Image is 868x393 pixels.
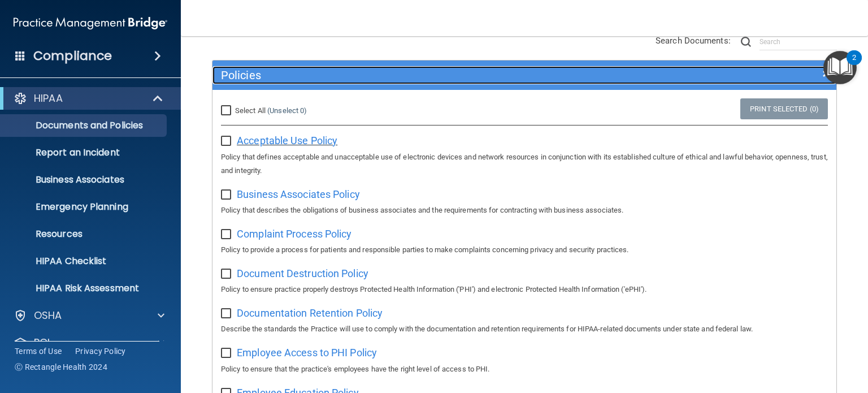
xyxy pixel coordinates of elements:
[7,147,162,158] p: Report an Incident
[14,12,167,34] img: PMB logo
[34,309,62,322] p: OSHA
[221,150,828,178] p: Policy that defines acceptable and unacceptable use of electronic devices and network resources i...
[237,307,383,319] span: Documentation Retention Policy
[15,361,107,373] span: Ⓒ Rectangle Health 2024
[221,106,234,115] input: Select All (Unselect 0)
[75,346,126,357] a: Privacy Policy
[740,98,828,119] a: Print Selected (0)
[34,336,50,349] p: PCI
[7,228,162,240] p: Resources
[237,135,337,146] span: Acceptable Use Policy
[237,188,360,200] span: Business Associates Policy
[237,228,351,240] span: Complaint Process Policy
[221,322,828,336] p: Describe the standards the Practice will use to comply with the documentation and retention requi...
[7,120,162,131] p: Documents and Policies
[656,36,731,46] span: Search Documents:
[235,106,266,115] span: Select All
[14,336,164,349] a: PCI
[759,33,837,50] input: Search
[221,283,828,296] p: Policy to ensure practice properly destroys Protected Health Information ('PHI') and electronic P...
[221,204,828,217] p: Policy that describes the obligations of business associates and the requirements for contracting...
[7,174,162,185] p: Business Associates
[221,362,828,376] p: Policy to ensure that the practice's employees have the right level of access to PHI.
[741,37,751,47] img: ic-search.3b580494.png
[34,92,63,105] p: HIPAA
[852,58,856,72] div: 2
[7,283,162,294] p: HIPAA Risk Assessment
[15,346,62,357] a: Terms of Use
[221,69,672,81] h5: Policies
[237,267,368,279] span: Document Destruction Policy
[14,309,164,322] a: OSHA
[33,48,112,64] h4: Compliance
[221,66,828,84] a: Policies
[7,201,162,213] p: Emergency Planning
[14,92,164,105] a: HIPAA
[823,51,857,84] button: Open Resource Center, 2 new notifications
[237,347,377,359] span: Employee Access to PHI Policy
[7,256,162,267] p: HIPAA Checklist
[267,106,307,115] a: (Unselect 0)
[221,243,828,257] p: Policy to provide a process for patients and responsible parties to make complaints concerning pr...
